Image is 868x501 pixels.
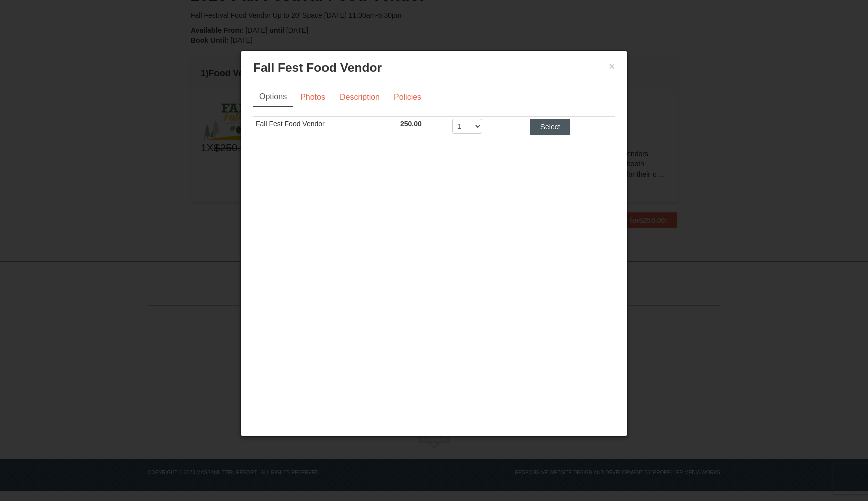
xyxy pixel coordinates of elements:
[294,88,332,107] a: Photos
[530,119,570,135] button: Select
[609,61,615,71] button: ×
[253,116,398,141] td: Fall Fest Food Vendor
[400,120,422,128] span: 250.00
[253,88,293,107] a: Options
[333,88,386,107] a: Description
[253,61,382,74] span: Fall Fest Food Vendor
[387,88,428,107] a: Policies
